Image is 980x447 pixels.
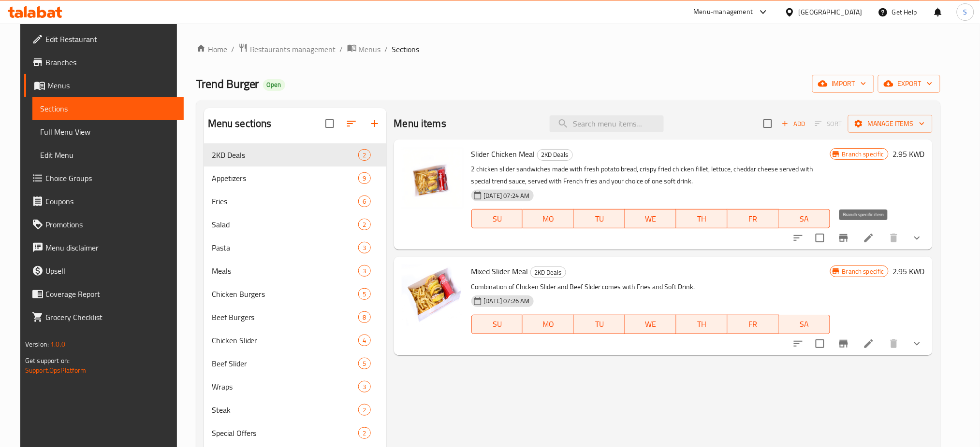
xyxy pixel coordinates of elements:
span: Select section [758,113,778,134]
span: Menu disclaimer [45,242,176,253]
div: items [358,265,370,277]
span: Sections [392,43,420,55]
button: WE [625,209,676,228]
div: Chicken Slider [212,335,359,346]
svg: Show Choices [911,338,923,349]
span: Add [780,118,806,129]
span: FR [731,212,775,226]
a: Edit Menu [32,143,184,167]
a: Choice Groups [24,167,184,190]
button: SU [471,209,523,228]
span: MO [527,317,570,331]
span: import [820,78,866,90]
button: MO [523,209,574,228]
div: items [358,427,370,439]
div: items [358,358,370,369]
span: Coverage Report [45,288,176,300]
div: Fries6 [204,190,386,213]
svg: Show Choices [911,232,923,244]
span: 2KD Deals [531,267,566,278]
span: 2 [359,220,370,229]
span: WE [629,212,673,226]
span: Sections [40,103,176,114]
div: Pasta3 [204,236,386,259]
span: 5 [359,290,370,299]
button: Manage items [848,115,933,133]
span: Wraps [212,381,359,392]
span: Fries [212,196,359,207]
div: items [358,172,370,184]
span: TU [578,317,621,331]
span: 3 [359,266,370,276]
span: FR [731,317,775,331]
span: Restaurants management [250,43,336,55]
li: / [340,43,343,55]
button: show more [906,332,929,355]
p: 2 chicken slider sandwiches made with fresh potato bread, crispy fried chicken fillet, lettuce, c... [471,163,830,187]
a: Grocery Checklist [24,306,184,329]
span: Beef Slider [212,358,359,369]
span: SA [783,212,826,226]
img: Mixed Slider Meal [402,265,464,326]
span: 4 [359,336,370,345]
div: Appetizers9 [204,167,386,190]
span: 6 [359,197,370,206]
span: Menus [359,43,381,55]
li: / [231,43,234,55]
button: delete [882,332,906,355]
span: TH [680,212,724,226]
a: Menus [24,74,184,97]
a: Promotions [24,213,184,236]
p: Combination of Chicken Slider and Beef Slider comes with Fries and Soft Drink. [471,281,830,293]
span: Select to update [810,228,830,248]
button: TU [574,315,625,334]
h6: 2.95 KWD [892,265,925,278]
button: export [878,75,940,93]
span: 2 [359,405,370,415]
div: items [358,288,370,300]
a: Coverage Report [24,282,184,306]
span: Add item [778,116,809,131]
div: Beef Burgers [212,311,359,323]
span: Appetizers [212,172,359,184]
div: Beef Slider5 [204,352,386,375]
div: items [358,196,370,207]
div: Chicken Burgers5 [204,282,386,306]
button: SU [471,315,523,334]
button: delete [882,226,906,250]
button: TH [676,315,728,334]
span: 2KD Deals [212,149,359,161]
span: Full Menu View [40,126,176,138]
span: Manage items [856,118,925,130]
button: Add section [363,112,386,135]
div: [GEOGRAPHIC_DATA] [799,7,863,17]
div: Chicken Burgers [212,288,359,300]
a: Menus [347,43,381,56]
button: Branch-specific-item [832,226,855,250]
span: Get support on: [25,354,70,367]
nav: breadcrumb [196,43,941,56]
div: Wraps3 [204,375,386,398]
span: Slider Chicken Meal [471,147,535,161]
a: Edit menu item [863,232,875,244]
div: items [358,219,370,230]
span: 2 [359,429,370,438]
span: 2KD Deals [538,149,572,160]
span: SU [476,212,519,226]
button: sort-choices [787,332,810,355]
div: items [358,381,370,392]
span: MO [527,212,570,226]
a: Menu disclaimer [24,236,184,259]
span: Mixed Slider Meal [471,264,528,279]
span: Special Offers [212,427,359,439]
a: Restaurants management [238,43,336,56]
div: 2KD Deals2 [204,143,386,167]
span: Branch specific [838,150,888,159]
span: Coupons [45,196,176,207]
span: Steak [212,404,359,416]
span: Select to update [810,334,830,354]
